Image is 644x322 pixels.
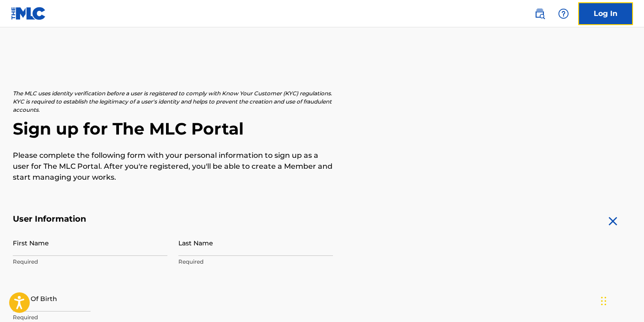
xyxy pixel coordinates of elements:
[578,2,633,25] a: Log In
[601,287,606,315] div: Drag
[558,8,569,19] img: help
[11,7,46,20] img: MLC Logo
[13,313,167,322] p: Required
[13,150,333,183] p: Please complete the following form with your personal information to sign up as a user for The ML...
[13,119,631,139] h2: Sign up for The MLC Portal
[554,5,573,23] div: Help
[534,8,545,19] img: search
[13,214,333,224] h5: User Information
[606,214,620,229] img: close
[178,258,333,266] p: Required
[531,5,549,23] a: Public Search
[13,258,167,266] p: Required
[598,278,644,322] iframe: Chat Widget
[13,89,333,114] p: The MLC uses identity verification before a user is registered to comply with Know Your Customer ...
